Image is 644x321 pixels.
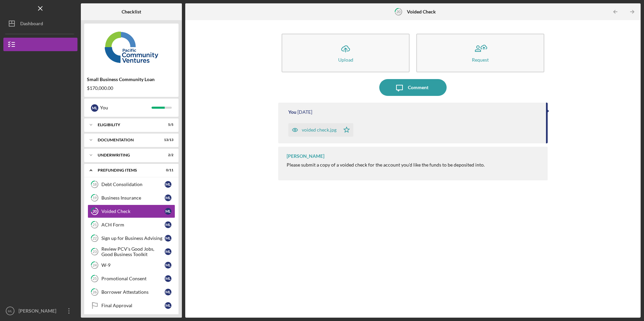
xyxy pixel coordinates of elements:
tspan: 24 [93,263,97,267]
div: Upload [338,57,353,62]
div: 2 / 2 [161,153,173,157]
div: Sign up for Business Advising [101,236,165,241]
text: ML [8,309,12,313]
button: Dashboard [3,17,77,30]
a: Final ApprovalML [88,299,175,312]
button: ML[PERSON_NAME] [3,304,77,318]
div: Comment [408,79,428,96]
tspan: 20 [93,209,97,214]
div: voided check.jpg [302,127,336,133]
button: voided check.jpg [288,123,353,137]
div: Small Business Community Loan [87,77,176,82]
div: M L [165,302,171,309]
div: M L [165,262,171,269]
a: 19Business InsuranceML [88,191,175,205]
div: M L [91,104,98,112]
div: 5 / 5 [161,123,173,127]
a: 25Promotional ConsentML [88,272,175,285]
div: Please submit a copy of a voided check for the account you'd like the funds to be deposited into. [287,162,485,168]
div: Review PCV's Good Jobs, Good Business Toolkit [101,246,165,257]
a: 26Borrower AttestationsML [88,285,175,299]
div: Final Approval [101,303,165,308]
div: Dashboard [20,17,43,32]
div: M L [165,208,171,215]
tspan: 18 [93,182,97,187]
tspan: 26 [93,290,97,294]
img: Product logo [84,27,179,67]
tspan: 20 [396,9,401,14]
div: Borrower Attestations [101,289,165,295]
tspan: 19 [93,196,97,200]
a: 23Review PCV's Good Jobs, Good Business ToolkitML [88,245,175,258]
div: W-9 [101,262,165,268]
button: Upload [282,34,410,72]
div: 13 / 13 [161,138,173,142]
div: ACH Form [101,222,165,227]
tspan: 25 [93,277,97,281]
button: Comment [379,79,447,96]
div: M L [165,275,171,282]
a: 21ACH FormML [88,218,175,231]
b: Voided Check [407,9,436,14]
div: M L [165,194,171,201]
div: You [288,109,296,115]
tspan: 21 [93,223,97,227]
a: 22Sign up for Business AdvisingML [88,231,175,245]
button: Request [416,34,544,72]
div: [PERSON_NAME] [287,153,324,159]
a: 18Debt ConsolidationML [88,178,175,191]
div: [PERSON_NAME] [17,304,61,319]
b: Checklist [122,9,141,14]
a: 20Voided CheckML [88,205,175,218]
div: Documentation [98,138,157,142]
div: Request [472,57,489,62]
div: $170,000.00 [87,85,176,91]
div: Eligibility [98,123,157,127]
div: You [100,102,152,113]
div: Promotional Consent [101,276,165,281]
div: M L [165,221,171,228]
div: Underwriting [98,153,157,157]
time: 2025-09-16 19:56 [297,109,312,115]
tspan: 23 [93,250,97,254]
div: Voided Check [101,209,165,214]
div: M L [165,289,171,295]
tspan: 22 [93,236,97,241]
div: M L [165,235,171,242]
div: 0 / 11 [161,168,173,172]
div: Prefunding Items [98,168,157,172]
div: M L [165,181,171,188]
a: 24W-9ML [88,258,175,272]
div: Debt Consolidation [101,182,165,187]
div: M L [165,248,171,255]
div: Business Insurance [101,195,165,201]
